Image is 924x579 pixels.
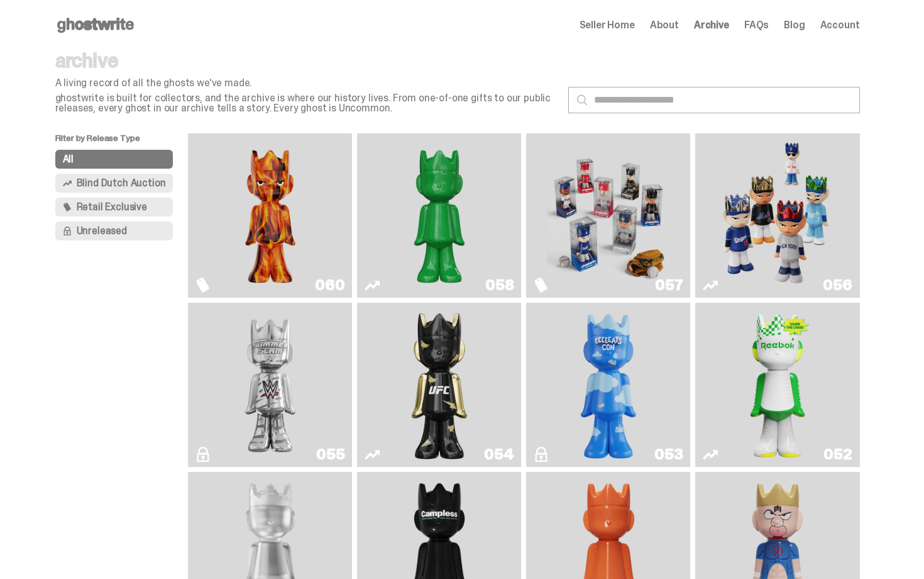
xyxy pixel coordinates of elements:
[55,222,173,240] button: Unreleased
[823,278,852,293] div: 056
[823,447,852,462] div: 052
[716,138,839,293] img: Game Face (2025)
[655,278,683,293] div: 057
[55,198,173,216] button: Retail Exclusive
[703,138,852,293] a: Game Face (2025)
[365,308,514,462] a: Ruby
[55,174,173,193] button: Blind Dutch Auction
[55,50,558,70] p: archive
[209,308,332,462] img: I Was There SummerSlam
[534,138,683,293] a: Game Face (2025)
[55,150,173,169] button: All
[77,226,127,236] span: Unreleased
[77,202,147,212] span: Retail Exclusive
[820,20,860,30] a: Account
[485,278,514,293] div: 058
[55,133,189,150] p: Filter by Release Type
[195,308,344,462] a: I Was There SummerSlam
[316,447,344,462] div: 055
[77,178,166,188] span: Blind Dutch Auction
[55,93,558,113] p: ghostwrite is built for collectors, and the archive is where our history lives. From one-of-one g...
[547,138,670,293] img: Game Face (2025)
[365,138,514,293] a: Schrödinger's ghost: Sunday Green
[650,20,679,30] a: About
[744,308,811,462] img: Court Victory
[784,20,805,30] a: Blog
[378,138,501,293] img: Schrödinger's ghost: Sunday Green
[209,138,332,293] img: Always On Fire
[654,447,683,462] div: 053
[580,20,635,30] a: Seller Home
[406,308,473,462] img: Ruby
[744,20,769,30] a: FAQs
[575,308,642,462] img: ghooooost
[484,447,514,462] div: 054
[534,308,683,462] a: ghooooost
[315,278,344,293] div: 060
[195,138,344,293] a: Always On Fire
[703,308,852,462] a: Court Victory
[63,154,74,164] span: All
[55,78,558,88] p: A living record of all the ghosts we've made.
[694,20,729,30] a: Archive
